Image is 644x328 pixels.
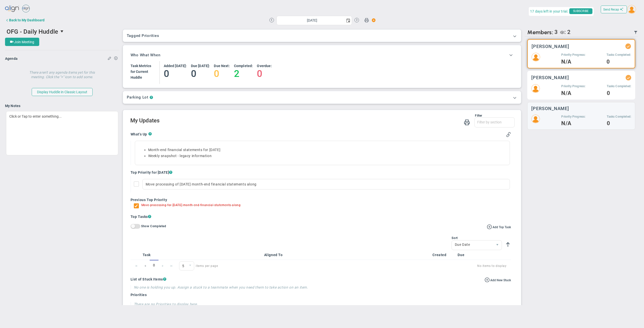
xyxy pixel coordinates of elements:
[490,278,511,282] span: Add New Stuck
[5,4,20,14] img: align-logo.svg
[561,84,585,88] h5: Priority Progress:
[531,84,540,93] img: 204802.Person.photo
[601,6,627,13] button: Send Recap
[456,250,481,260] th: Due
[150,260,158,271] span: 0
[567,29,571,35] span: 2
[485,277,511,283] button: Add New Stuck
[626,44,630,48] div: Updated Status
[607,115,631,119] h5: Tasks Completed:
[527,29,553,36] span: Members:
[14,40,34,44] span: Join Meeting
[464,119,470,125] span: Print My Huddle Updates
[452,241,493,249] span: Due Date
[561,60,585,64] h4: N/A
[234,68,253,79] h4: 2
[6,111,118,155] div: Click or Tap to enter something...
[452,236,502,240] div: Sort
[531,115,540,123] img: 204801.Person.photo
[532,44,569,49] h3: [PERSON_NAME]
[7,28,58,35] span: OFG - Daily Huddle
[558,29,571,36] div: The following people are Viewers: Craig Churchill, Tyler Van Schoonhoven
[530,8,568,15] span: 17 days left in your trial.
[345,16,352,25] span: select
[487,224,511,229] button: Add Top Task
[627,5,636,14] img: 204803.Person.photo
[430,250,456,260] th: Created
[191,68,210,79] h4: 0
[141,250,232,260] th: Task
[561,121,585,126] h4: N/A
[234,64,253,68] h4: Completed:
[561,53,585,57] h5: Priority Progress:
[127,95,148,100] h3: Parking Lot
[131,70,148,74] span: for Current
[164,68,187,79] h4: 0
[554,29,558,36] span: 3
[531,75,569,80] h3: [PERSON_NAME]
[627,76,630,79] div: Updated Status
[607,121,631,126] h4: 0
[131,198,511,202] h4: Previous Top Priority
[5,15,45,25] button: Back to My Dashboard
[134,285,511,290] h4: No one is holding you up. Assign a stuck to a teammate when you need them to take action on an item.
[364,18,369,25] span: Print Huddle
[561,91,585,96] h4: N/A
[58,27,67,36] span: select
[224,263,506,269] span: No items to display
[164,64,187,68] h4: Added [DATE]:
[130,117,515,125] h2: My Updates
[262,250,431,260] th: Aligned To
[531,106,569,111] h3: [PERSON_NAME]
[607,53,631,57] h5: Tasks Completed:
[214,68,230,79] h4: 0
[634,30,638,34] span: Filter Updated Members
[28,67,96,79] h4: There aren't any agenda items yet for this meeting. Click the "+" icon to add some.
[191,64,210,68] h4: Due [DATE]:
[141,203,241,209] div: Move processing for [DATE] month-end financial statements along
[257,64,272,68] h4: Overdue:
[142,179,510,190] div: Move processing of [DATE] month-end financial statements along
[5,38,39,46] button: Join Meeting
[131,170,511,175] h4: Top Priority for [DATE]
[179,261,218,270] span: items per page
[148,148,221,152] span: Month-end financial statements for [DATE]
[148,154,212,158] span: Weekly snapshot - legacy information
[131,214,511,219] h4: Top Tasks
[179,261,194,270] span: 0
[564,29,566,35] span: :
[369,17,376,24] span: Action Button
[5,57,18,61] span: Agenda
[127,33,517,38] h3: Tagged Priorities
[186,262,194,270] span: select
[131,53,160,57] h3: Who What When
[134,302,360,306] h4: There are no Priorities to display here.
[179,262,187,270] span: 5
[603,8,619,11] span: Send Recap
[257,68,272,79] h4: 0
[130,114,482,117] div: Filter
[32,88,93,96] button: Display Huddle in Classic Layout
[131,293,511,297] h4: Priorities
[561,115,585,119] h5: Priority Progress:
[131,277,511,282] h4: List of Stuck Items
[9,18,45,22] div: Back to My Dashboard
[607,84,631,88] h5: Tasks Completed:
[607,60,631,64] h4: 0
[5,104,119,108] h4: My Notes
[607,91,631,96] h4: 0
[214,64,230,68] h4: Due Next:
[131,132,148,136] h4: What's Up
[493,241,502,250] span: select
[131,64,151,68] h4: Task Metrics
[475,118,514,127] input: Filter by section
[532,53,540,61] img: 204803.Person.photo
[569,8,592,14] span: SUBSCRIBE
[141,224,166,228] label: Show Completed
[131,75,142,79] span: Huddle
[493,225,511,229] span: Add Top Task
